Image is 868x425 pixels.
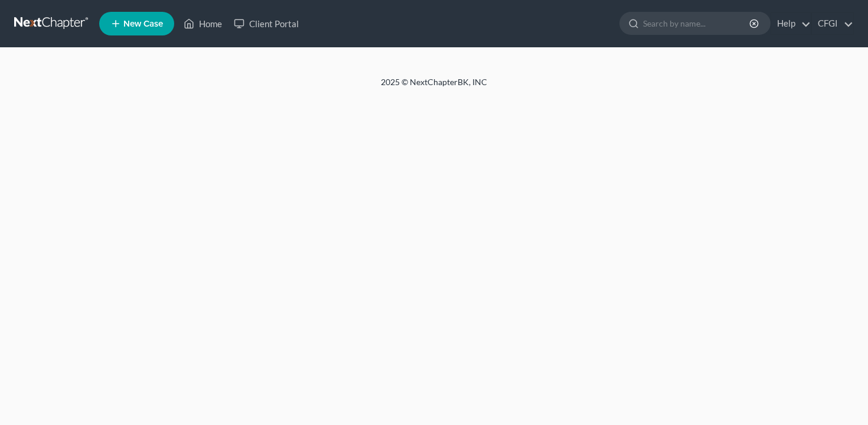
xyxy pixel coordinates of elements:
a: Help [771,13,811,34]
a: Client Portal [228,13,305,34]
span: New Case [123,20,163,28]
div: 2025 © NextChapterBK, INC [97,76,771,98]
a: Home [178,13,228,34]
a: CFGI [812,13,853,34]
input: Search by name... [643,12,751,34]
